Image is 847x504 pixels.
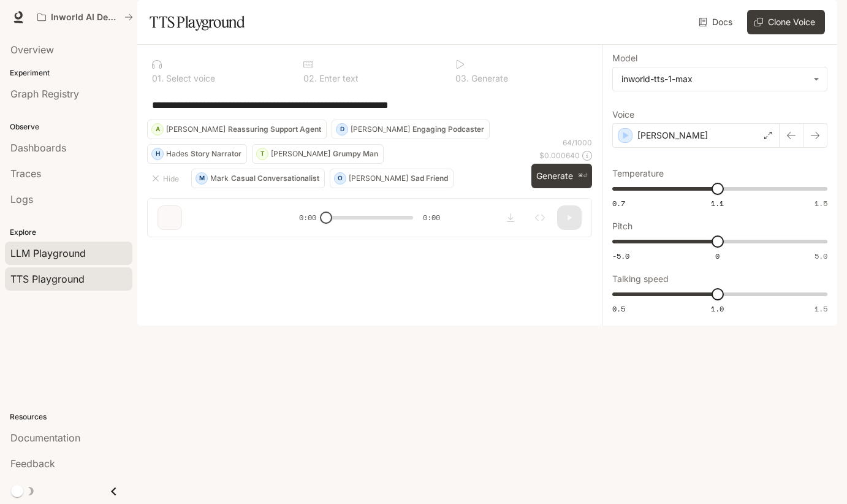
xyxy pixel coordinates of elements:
p: [PERSON_NAME] [637,129,708,142]
p: Casual Conversationalist [231,175,319,182]
button: Generate⌘⏎ [531,164,592,189]
p: 0 3 . [455,74,469,83]
button: T[PERSON_NAME]Grumpy Man [252,144,384,164]
div: inworld-tts-1-max [613,67,827,91]
span: 1.0 [711,304,724,314]
p: ⌘⏎ [578,172,587,180]
span: -5.0 [612,251,629,261]
button: O[PERSON_NAME]Sad Friend [330,169,454,188]
button: Clone Voice [747,10,825,34]
span: 1.5 [815,198,827,208]
p: Mark [210,175,229,182]
p: Temperature [612,169,664,178]
p: [PERSON_NAME] [351,126,410,133]
button: A[PERSON_NAME]Reassuring Support Agent [147,120,327,139]
button: Hide [147,169,186,188]
div: A [152,120,163,139]
span: 0.7 [612,198,625,208]
p: Story Narrator [191,150,241,158]
p: Engaging Podcaster [412,126,484,133]
p: Reassuring Support Agent [228,126,321,133]
div: H [152,144,163,164]
p: Sad Friend [411,175,448,182]
span: 1.1 [711,198,724,208]
button: All workspaces [32,5,139,29]
p: [PERSON_NAME] [166,126,226,133]
span: 1.5 [815,304,827,314]
p: Voice [612,110,634,119]
button: MMarkCasual Conversationalist [191,169,325,188]
button: HHadesStory Narrator [147,144,247,164]
div: M [196,169,207,188]
span: 0 [715,251,720,261]
p: [PERSON_NAME] [271,150,330,158]
p: Grumpy Man [333,150,378,158]
p: Model [612,54,637,63]
p: 0 1 . [152,74,164,83]
div: D [336,120,348,139]
p: [PERSON_NAME] [349,175,408,182]
p: Hades [166,150,188,158]
p: Inworld AI Demos [51,12,120,23]
h1: TTS Playground [150,10,245,34]
div: T [257,144,268,164]
p: Pitch [612,222,632,231]
div: inworld-tts-1-max [621,73,807,85]
p: Enter text [317,74,359,83]
p: 64 / 1000 [563,137,592,148]
a: Docs [696,10,737,34]
p: Generate [469,74,508,83]
p: Select voice [164,74,215,83]
span: 0.5 [612,304,625,314]
p: 0 2 . [303,74,317,83]
button: D[PERSON_NAME]Engaging Podcaster [332,120,490,139]
p: Talking speed [612,275,669,283]
span: 5.0 [815,251,827,261]
div: O [335,169,346,188]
